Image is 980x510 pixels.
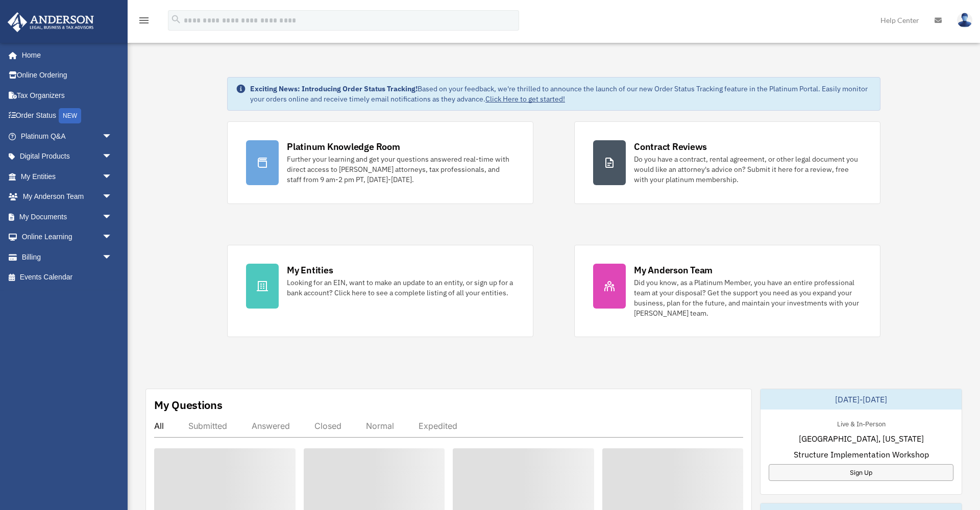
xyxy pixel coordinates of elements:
a: My Documentsarrow_drop_down [7,207,128,227]
span: arrow_drop_down [102,126,122,147]
a: Online Learningarrow_drop_down [7,227,128,247]
div: NEW [59,108,81,123]
div: Contract Reviews [634,140,707,153]
span: [GEOGRAPHIC_DATA], [US_STATE] [799,432,924,445]
a: My Anderson Teamarrow_drop_down [7,187,128,207]
div: Further your learning and get your questions answered real-time with direct access to [PERSON_NAM... [287,154,514,185]
a: Home [7,45,122,65]
div: All [154,421,164,431]
i: menu [138,14,150,27]
span: arrow_drop_down [102,146,122,167]
a: menu [138,18,150,27]
a: Platinum Knowledge Room Further your learning and get your questions answered real-time with dire... [227,121,533,204]
div: Submitted [188,421,227,431]
span: arrow_drop_down [102,227,122,248]
a: Platinum Q&Aarrow_drop_down [7,126,128,146]
div: Do you have a contract, rental agreement, or other legal document you would like an attorney's ad... [634,154,862,185]
div: Did you know, as a Platinum Member, you have an entire professional team at your disposal? Get th... [634,277,862,318]
div: Normal [366,421,394,431]
div: [DATE]-[DATE] [761,389,962,410]
div: Closed [314,421,341,431]
span: arrow_drop_down [102,247,122,268]
a: Billingarrow_drop_down [7,247,128,267]
div: Expedited [419,421,457,431]
div: My Anderson Team [634,264,713,276]
div: Looking for an EIN, want to make an update to an entity, or sign up for a bank account? Click her... [287,277,514,298]
div: My Questions [154,397,223,413]
span: Structure Implementation Workshop [794,448,929,461]
strong: Exciting News: Introducing Order Status Tracking! [250,84,418,93]
div: Live & In-Person [829,418,894,428]
a: Digital Productsarrow_drop_down [7,146,128,167]
i: search [170,14,182,25]
span: arrow_drop_down [102,207,122,227]
a: My Entitiesarrow_drop_down [7,166,128,187]
a: Online Ordering [7,65,128,86]
a: Tax Organizers [7,85,128,106]
div: Answered [252,421,290,431]
div: Platinum Knowledge Room [287,140,400,153]
a: Sign Up [769,464,953,481]
img: Anderson Advisors Platinum Portal [5,12,97,32]
a: My Anderson Team Did you know, as a Platinum Member, you have an entire professional team at your... [574,245,880,337]
a: Click Here to get started! [485,94,565,104]
img: User Pic [957,13,972,28]
a: Contract Reviews Do you have a contract, rental agreement, or other legal document you would like... [574,121,880,204]
a: Events Calendar [7,267,128,288]
span: arrow_drop_down [102,166,122,187]
a: My Entities Looking for an EIN, want to make an update to an entity, or sign up for a bank accoun... [227,245,533,337]
span: arrow_drop_down [102,187,122,208]
div: Based on your feedback, we're thrilled to announce the launch of our new Order Status Tracking fe... [250,84,872,104]
div: My Entities [287,264,333,276]
a: Order StatusNEW [7,106,128,126]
